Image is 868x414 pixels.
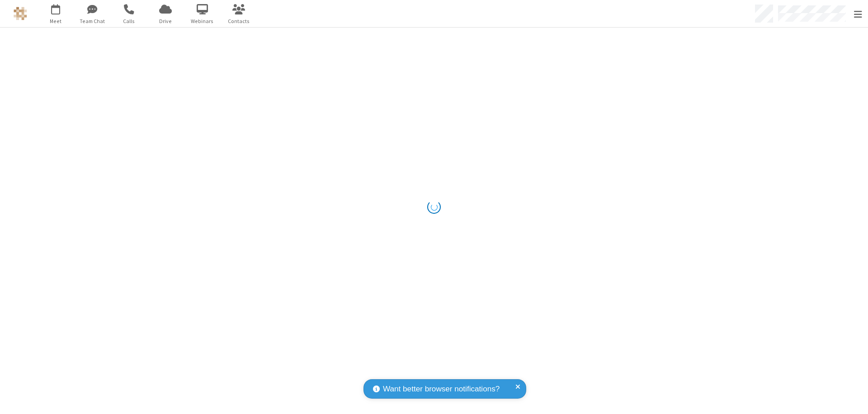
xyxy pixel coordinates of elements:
span: Contacts [222,17,256,25]
span: Team Chat [75,17,109,25]
img: QA Selenium DO NOT DELETE OR CHANGE [14,7,27,20]
span: Webinars [185,17,219,25]
span: Drive [149,17,183,25]
span: Want better browser notifications? [383,383,500,395]
span: Calls [112,17,146,25]
span: Meet [39,17,73,25]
